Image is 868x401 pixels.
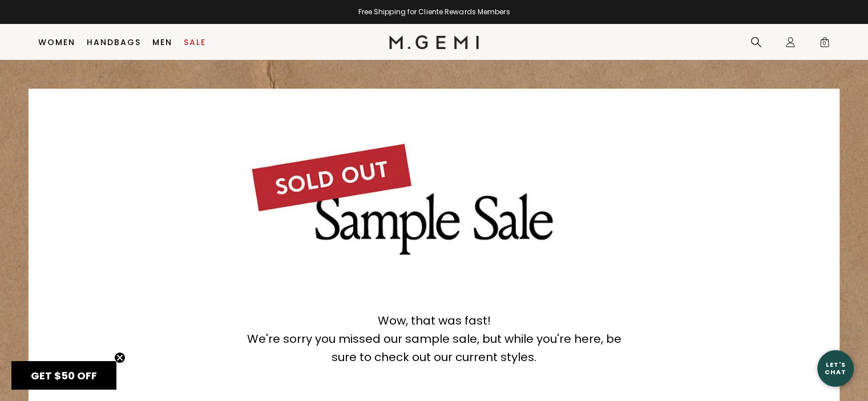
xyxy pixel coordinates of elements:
span: 0 [819,39,830,50]
div: We're sorry you missed our sample sale, but while you're here, be sure to check out our current s... [241,330,627,366]
div: Wow, that was fast! [241,311,627,330]
a: Sale [184,38,206,47]
div: GET $50 OFFClose teaser [11,361,116,390]
img: M.Gemi [389,35,479,49]
span: GET $50 OFF [31,368,97,383]
a: Handbags [87,38,141,47]
button: Close teaser [114,352,126,363]
a: Women [38,38,75,47]
div: Let's Chat [817,361,854,375]
a: Men [152,38,172,47]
